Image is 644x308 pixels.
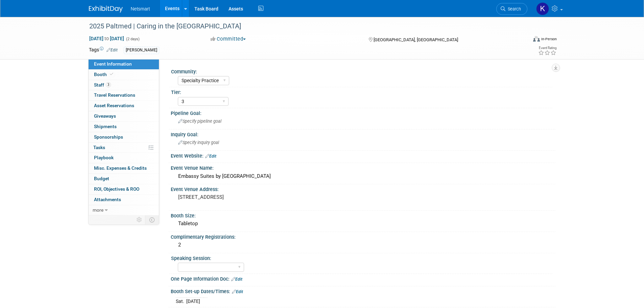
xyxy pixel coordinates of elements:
div: Event Venue Address: [171,184,555,193]
span: (2 days) [125,37,140,41]
img: Format-Inperson.png [533,36,540,42]
div: Pipeline Goal: [171,108,555,117]
div: Speaking Session: [171,253,552,262]
a: Edit [106,48,118,52]
span: Search [505,6,521,11]
a: Event Information [89,59,159,69]
span: Asset Reservations [94,103,134,108]
a: Search [496,3,527,15]
div: 2 [176,240,550,250]
div: One Page Information Doc: [171,274,555,283]
a: Edit [231,277,242,282]
div: Event Rating [538,46,556,50]
span: [GEOGRAPHIC_DATA], [GEOGRAPHIC_DATA] [374,37,458,42]
div: Inquiry Goal: [171,129,555,138]
div: Booth Size: [171,211,555,219]
td: [DATE] [186,298,200,305]
td: Sat. [176,298,186,305]
span: Travel Reservations [94,92,135,98]
a: Misc. Expenses & Credits [89,163,159,173]
span: Giveaways [94,113,116,119]
a: ROI, Objectives & ROO [89,184,159,194]
span: Misc. Expenses & Credits [94,165,147,171]
span: Attachments [94,197,121,202]
span: [DATE] [DATE] [89,35,124,42]
span: Specify pipeline goal [178,119,221,124]
span: Tasks [93,145,105,150]
div: Community: [171,67,552,75]
span: to [103,36,110,41]
td: Tags [89,46,118,54]
i: Booth reservation complete [110,72,113,76]
span: Staff [94,82,111,88]
a: more [89,205,159,215]
div: 2025 Paltmed | Caring in the [GEOGRAPHIC_DATA] [87,20,517,32]
span: Specify inquiry goal [178,140,219,145]
div: Tabletop [176,218,550,229]
div: Event Website: [171,151,555,160]
a: Edit [232,289,243,294]
a: Budget [89,174,159,184]
div: Booth Set-up Dates/Times: [171,286,555,295]
div: Complimentary Registrations: [171,232,555,240]
span: Budget [94,176,109,181]
a: Playbook [89,153,159,163]
img: Kaitlyn Woicke [536,2,549,15]
span: Netsmart [131,6,150,11]
a: Tasks [89,143,159,153]
a: Sponsorships [89,132,159,142]
pre: [STREET_ADDRESS] [178,194,324,200]
div: [PERSON_NAME] [124,47,159,54]
span: Sponsorships [94,134,123,140]
a: Giveaways [89,111,159,121]
a: Edit [205,154,216,159]
span: 3 [106,82,111,87]
span: Shipments [94,124,117,129]
span: more [93,207,103,213]
a: Attachments [89,195,159,205]
span: ROI, Objectives & ROO [94,186,139,192]
div: In-Person [541,37,557,42]
a: Booth [89,70,159,80]
a: Asset Reservations [89,101,159,111]
div: Event Format [487,35,557,45]
a: Staff3 [89,80,159,90]
div: Embassy Suites by [GEOGRAPHIC_DATA] [176,171,550,182]
a: Shipments [89,122,159,132]
span: Event Information [94,61,132,67]
div: Tier: [171,87,552,96]
span: Playbook [94,155,114,160]
div: Event Venue Name: [171,163,555,171]
a: Travel Reservations [89,90,159,100]
td: Personalize Event Tab Strip [134,215,145,224]
span: Booth [94,72,115,77]
img: ExhibitDay [89,6,123,13]
button: Committed [208,35,248,43]
td: Toggle Event Tabs [145,215,159,224]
